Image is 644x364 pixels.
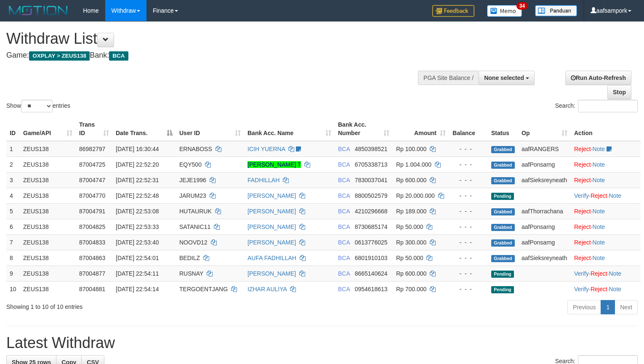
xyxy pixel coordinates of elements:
[20,266,76,281] td: ZEUS138
[6,172,20,188] td: 3
[116,177,159,183] span: [DATE] 22:52:31
[574,239,591,246] a: Reject
[355,177,388,183] span: Copy 7830037041 to clipboard
[355,239,388,246] span: Copy 0613776025 to clipboard
[355,286,388,292] span: Copy 0954618613 to clipboard
[518,141,571,157] td: aafRANGERS
[518,117,571,141] th: Op: activate to sort column ascending
[571,188,641,203] td: · ·
[6,335,638,351] h1: Latest Withdraw
[479,71,535,85] button: None selected
[609,286,621,292] a: Note
[338,146,350,152] span: BCA
[116,146,159,152] span: [DATE] 16:30:44
[615,300,638,314] a: Next
[571,250,641,266] td: ·
[571,141,641,157] td: ·
[244,117,335,141] th: Bank Acc. Name: activate to sort column ascending
[179,146,212,152] span: ERNABOSS
[79,270,105,277] span: 87004877
[396,192,435,199] span: Rp 20.000.000
[6,157,20,172] td: 2
[6,299,262,311] div: Showing 1 to 10 of 10 entries
[20,281,76,297] td: ZEUS138
[488,117,518,141] th: Status
[574,286,589,292] a: Verify
[449,117,488,141] th: Balance
[116,239,159,246] span: [DATE] 22:53:40
[593,146,605,152] a: Note
[355,208,388,215] span: Copy 4210296668 to clipboard
[591,286,607,292] a: Reject
[338,239,350,246] span: BCA
[338,286,350,292] span: BCA
[338,223,350,230] span: BCA
[516,2,528,10] span: 34
[20,117,76,141] th: Game/API: activate to sort column ascending
[601,300,615,314] a: 1
[247,208,296,215] a: [PERSON_NAME]
[491,162,515,169] span: Grabbed
[20,157,76,172] td: ZEUS138
[396,223,423,230] span: Rp 50.000
[578,100,638,112] input: Search:
[571,117,641,141] th: Action
[574,223,591,230] a: Reject
[396,161,431,168] span: Rp 1.004.000
[79,286,105,292] span: 87004881
[491,177,515,184] span: Grabbed
[79,192,105,199] span: 87004770
[109,51,128,61] span: BCA
[593,177,605,183] a: Note
[21,100,53,112] select: Showentries
[593,208,605,215] a: Note
[79,161,105,168] span: 87004725
[452,223,484,231] div: - - -
[338,192,350,199] span: BCA
[452,254,484,262] div: - - -
[593,223,605,230] a: Note
[452,191,484,200] div: - - -
[607,85,631,99] a: Stop
[79,208,105,215] span: 87004791
[491,193,514,200] span: Pending
[518,203,571,219] td: aafThorrachana
[6,234,20,250] td: 7
[338,255,350,261] span: BCA
[179,177,206,183] span: JEJE1996
[20,250,76,266] td: ZEUS138
[247,146,285,152] a: ICIH YUERNA
[355,255,388,261] span: Copy 6801910103 to clipboard
[571,157,641,172] td: ·
[396,208,426,215] span: Rp 189.000
[179,161,202,168] span: EQY500
[6,281,20,297] td: 10
[452,145,484,153] div: - - -
[116,286,159,292] span: [DATE] 22:54:14
[535,5,577,16] img: panduan.png
[112,117,176,141] th: Date Trans.: activate to sort column descending
[116,270,159,277] span: [DATE] 22:54:11
[20,203,76,219] td: ZEUS138
[338,208,350,215] span: BCA
[179,239,208,246] span: NOOVD12
[338,270,350,277] span: BCA
[20,188,76,203] td: ZEUS138
[452,207,484,215] div: - - -
[452,285,484,293] div: - - -
[396,146,426,152] span: Rp 100.000
[116,208,159,215] span: [DATE] 22:53:08
[355,270,388,277] span: Copy 8665140624 to clipboard
[555,100,638,112] label: Search:
[591,192,607,199] a: Reject
[29,51,90,61] span: OXPLAY > ZEUS138
[452,160,484,169] div: - - -
[20,141,76,157] td: ZEUS138
[452,269,484,278] div: - - -
[247,286,287,292] a: IZHAR AULIYA
[609,270,621,277] a: Note
[247,255,296,261] a: AUFA FADHILLAH
[396,270,426,277] span: Rp 600.000
[518,172,571,188] td: aafSieksreyneath
[565,71,631,85] a: Run Auto-Refresh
